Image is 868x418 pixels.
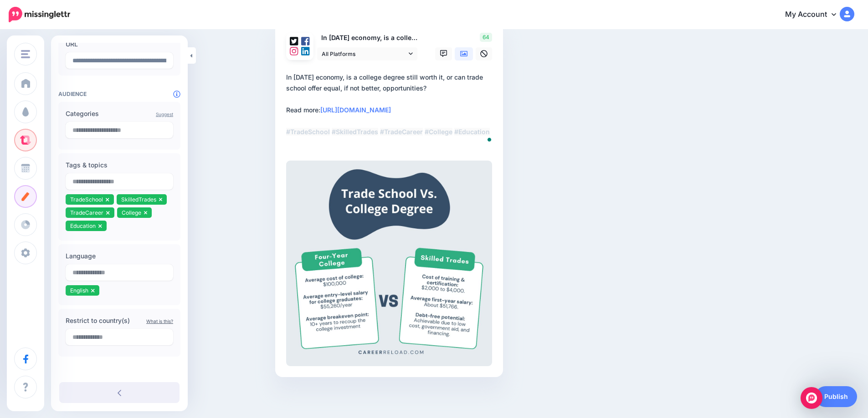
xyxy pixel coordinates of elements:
div: Open Intercom Messenger [801,387,822,409]
p: In [DATE] economy, is a college degree still worth it, or can trade school offer equal, if not be... [317,33,418,43]
a: All Platforms [317,47,417,60]
img: Missinglettr [9,7,70,22]
img: menu.png [21,50,30,58]
label: Tags & topics [66,160,173,171]
span: 64 [480,33,492,42]
label: Categories [66,108,173,119]
span: College [122,209,141,216]
span: SkilledTrades [121,196,156,203]
span: Education [70,222,96,229]
h4: Audience [58,91,180,97]
span: TradeSchool [70,196,103,203]
label: Language [66,251,173,262]
a: What is this? [146,318,173,324]
a: Suggest [156,111,173,117]
span: All Platforms [322,49,406,59]
label: URL [66,39,173,50]
span: English [70,287,88,294]
label: Restrict to country(s) [66,315,173,326]
img: XDHLP4N1DUHHES4EG69VBXEDTB8XHVB4.jpg [286,161,492,366]
a: Publish [815,386,857,407]
textarea: To enrich screen reader interactions, please activate Accessibility in Grammarly extension settings [286,72,496,148]
div: In [DATE] economy, is a college degree still worth it, or can trade school offer equal, if not be... [286,72,496,137]
a: My Account [776,4,854,26]
span: TradeCareer [70,209,103,216]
